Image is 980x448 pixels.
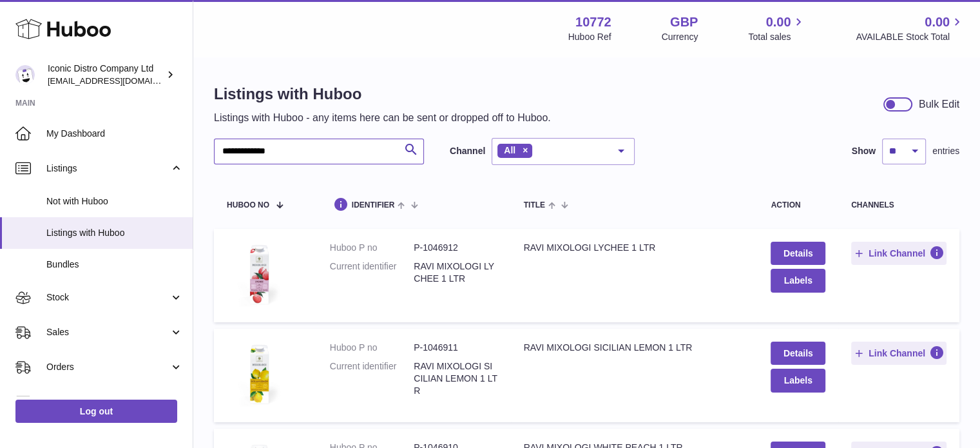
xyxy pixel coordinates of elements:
[748,31,805,43] span: Total sales
[869,248,925,259] span: Link Channel
[227,242,291,306] img: RAVI MIXOLOGI LYCHEE 1 LTR
[46,128,183,140] span: My Dashboard
[330,242,414,254] dt: Huboo P no
[524,242,745,254] div: RAVI MIXOLOGI LYCHEE 1 LTR
[766,14,791,31] span: 0.00
[662,31,698,43] div: Currency
[214,84,551,104] h1: Listings with Huboo
[575,14,611,31] strong: 10772
[46,291,169,304] span: Stock
[414,342,497,354] dd: P-1046911
[48,75,189,86] span: [EMAIL_ADDRESS][DOMAIN_NAME]
[450,145,485,157] label: Channel
[227,201,269,209] span: Huboo no
[851,201,946,209] div: channels
[925,14,950,31] span: 0.00
[869,347,925,359] span: Link Channel
[851,242,946,265] button: Link Channel
[771,342,825,365] a: Details
[856,31,965,43] span: AVAILABLE Stock Total
[856,14,965,43] a: 0.00 AVAILABLE Stock Total
[919,97,959,112] div: Bulk Edit
[330,342,414,354] dt: Huboo P no
[214,111,551,125] p: Listings with Huboo - any items here can be sent or dropped off to Huboo.
[771,269,825,292] button: Labels
[46,195,183,208] span: Not with Huboo
[524,342,745,354] div: RAVI MIXOLOGI SICILIAN LEMON 1 LTR
[46,258,183,271] span: Bundles
[330,360,414,397] dt: Current identifier
[330,260,414,285] dt: Current identifier
[771,242,825,265] a: Details
[414,242,497,254] dd: P-1046912
[748,14,805,43] a: 0.00 Total sales
[851,342,946,365] button: Link Channel
[932,145,959,157] span: entries
[414,360,497,397] dd: RAVI MIXOLOGI SICILIAN LEMON 1 LTR
[524,201,545,209] span: title
[568,31,611,43] div: Huboo Ref
[504,145,515,155] span: All
[46,361,169,373] span: Orders
[227,342,291,406] img: RAVI MIXOLOGI SICILIAN LEMON 1 LTR
[352,201,395,209] span: identifier
[46,162,169,175] span: Listings
[46,326,169,338] span: Sales
[852,145,876,157] label: Show
[771,369,825,392] button: Labels
[46,396,183,408] span: Usage
[414,260,497,285] dd: RAVI MIXOLOGI LYCHEE 1 LTR
[48,63,164,87] div: Iconic Distro Company Ltd
[670,14,698,31] strong: GBP
[46,227,183,239] span: Listings with Huboo
[15,400,177,423] a: Log out
[15,65,35,84] img: internalAdmin-10772@internal.huboo.com
[771,201,825,209] div: action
